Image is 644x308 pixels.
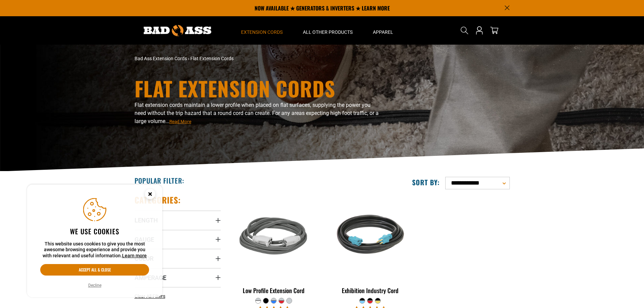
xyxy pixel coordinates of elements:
img: black teal [328,198,413,276]
span: Clear All Filters [135,293,165,299]
div: Low Profile Extension Cord [231,287,317,293]
a: Bad Ass Extension Cords [135,56,187,61]
summary: All Other Products [293,16,363,45]
div: Exhibition Industry Cord [327,287,413,293]
h2: We use cookies [40,227,149,236]
nav: breadcrumbs [135,55,381,62]
h2: Popular Filter: [135,176,184,185]
summary: Extension Cords [231,16,293,45]
a: Learn more [122,253,147,258]
summary: Search [459,25,470,36]
button: Decline [86,282,103,289]
img: grey & white [231,198,316,276]
span: › [188,56,189,61]
h1: Flat Extension Cords [135,78,381,98]
button: Accept all & close [40,264,149,276]
a: black teal Exhibition Industry Cord [327,195,413,298]
summary: Length [135,211,221,230]
aside: Cookie Consent [27,185,162,298]
span: Read More [169,119,191,124]
summary: Amperage [135,268,221,287]
span: Flat Extension Cords [190,56,234,61]
span: Flat extension cords maintain a lower profile when placed on flat surfaces, supplying the power y... [135,102,379,124]
p: This website uses cookies to give you the most awesome browsing experience and provide you with r... [40,241,149,259]
span: Apparel [373,29,393,35]
summary: Apparel [363,16,403,45]
a: grey & white Low Profile Extension Cord [231,195,317,298]
span: All Other Products [303,29,353,35]
summary: Color [135,249,221,268]
span: Extension Cords [241,29,283,35]
img: Bad Ass Extension Cords [144,25,211,36]
label: Sort by: [412,178,440,187]
summary: Gauge [135,230,221,249]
